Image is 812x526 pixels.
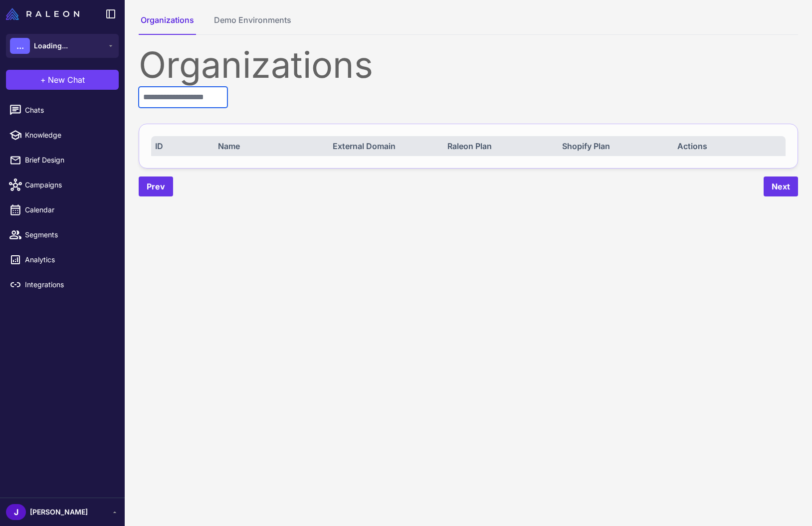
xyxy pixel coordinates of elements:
a: Chats [4,100,121,121]
img: Raleon Logo [6,8,79,20]
div: Raleon Plan [447,140,552,152]
span: Brief Design [25,155,113,166]
div: ... [10,38,30,54]
span: + [40,74,46,86]
a: Brief Design [4,150,121,171]
button: Organizations [139,14,196,35]
div: Shopify Plan [562,140,666,152]
a: Calendar [4,199,121,220]
button: +New Chat [6,70,119,90]
span: Integrations [25,279,113,290]
span: Knowledge [25,130,113,141]
button: Demo Environments [212,14,293,35]
span: Calendar [25,204,113,215]
div: Organizations [139,47,798,83]
button: Prev [139,176,173,196]
span: [PERSON_NAME] [30,507,88,518]
span: Chats [25,105,113,116]
span: Segments [25,229,113,240]
span: Loading... [34,40,68,51]
a: Analytics [4,249,121,270]
button: ...Loading... [6,34,119,58]
div: Name [218,140,322,152]
div: ID [155,140,207,152]
span: New Chat [48,74,85,86]
a: Campaigns [4,175,121,195]
div: External Domain [333,140,437,152]
a: Integrations [4,274,121,295]
a: Knowledge [4,125,121,146]
div: J [6,504,26,520]
a: Segments [4,224,121,245]
div: Actions [677,140,782,152]
button: Next [764,176,798,196]
span: Campaigns [25,179,113,190]
span: Analytics [25,254,113,265]
a: Raleon Logo [6,8,83,20]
